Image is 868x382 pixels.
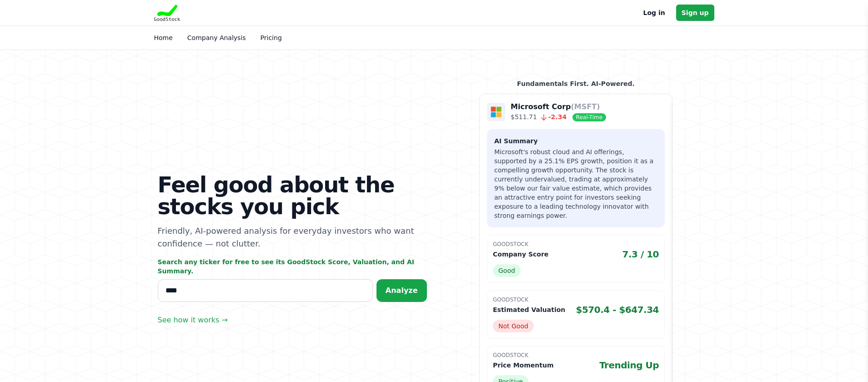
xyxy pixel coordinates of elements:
[376,279,427,302] button: Analyze
[154,34,173,41] a: Home
[493,241,659,248] p: GoodStock
[493,264,521,277] span: Good
[511,112,606,122] p: $511.71
[572,113,606,121] span: Real-Time
[599,359,659,372] span: Trending Up
[493,296,659,303] p: GoodStock
[511,101,606,112] p: Microsoft Corp
[158,257,427,276] p: Search any ticker for free to see its GoodStock Score, Valuation, and AI Summary.
[493,305,565,314] p: Estimated Valuation
[479,79,672,88] p: Fundamentals First. AI-Powered.
[154,5,181,21] img: Goodstock Logo
[261,34,282,41] a: Pricing
[158,315,228,326] a: See how it works →
[537,113,567,121] span: -2.34
[187,34,246,41] a: Company Analysis
[676,5,714,21] a: Sign up
[493,352,659,359] p: GoodStock
[571,102,600,111] span: (MSFT)
[622,248,659,261] span: 7.3 / 10
[386,286,418,295] span: Analyze
[576,303,659,316] span: $570.4 - $647.34
[493,361,553,370] p: Price Momentum
[494,136,657,146] h3: AI Summary
[158,174,427,217] h1: Feel good about the stocks you pick
[493,250,548,259] p: Company Score
[487,103,505,121] img: Company Logo
[493,320,534,332] span: Not Good
[643,7,665,18] a: Log in
[494,147,657,220] p: Microsoft's robust cloud and AI offerings, supported by a 25.1% EPS growth, position it as a comp...
[158,225,427,250] p: Friendly, AI-powered analysis for everyday investors who want confidence — not clutter.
